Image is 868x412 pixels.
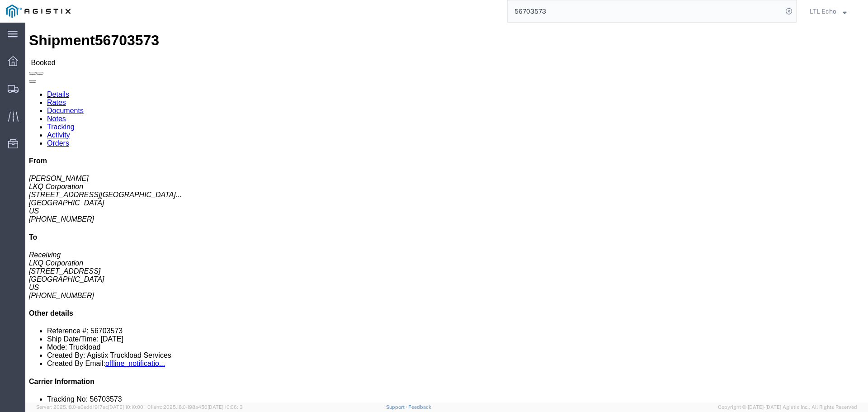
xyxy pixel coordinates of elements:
a: Feedback [408,404,431,410]
button: LTL Echo [809,6,855,17]
span: Server: 2025.18.0-a0edd1917ac [36,404,143,410]
input: Search for shipment number, reference number [508,0,783,22]
iframe: To enrich screen reader interactions, please activate Accessibility in Grammarly extension settings [25,23,868,403]
span: LTL Echo [810,6,836,16]
span: [DATE] 10:10:00 [108,404,143,410]
span: Client: 2025.18.0-198a450 [147,404,243,410]
a: Support [386,404,409,410]
span: Copyright © [DATE]-[DATE] Agistix Inc., All Rights Reserved [718,403,857,411]
img: logo [6,5,71,18]
span: [DATE] 10:06:13 [208,404,243,410]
